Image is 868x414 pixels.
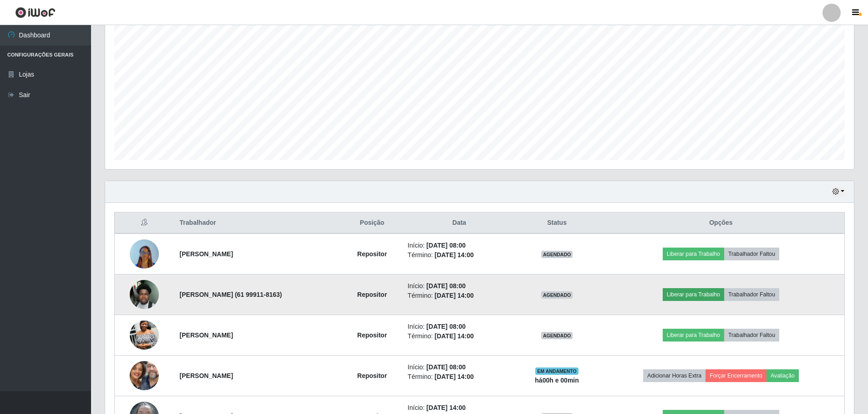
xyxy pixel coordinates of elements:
[130,269,159,321] img: 1747712072680.jpeg
[435,373,474,380] time: [DATE] 14:00
[402,212,517,234] th: Data
[408,403,511,413] li: Início:
[435,332,474,340] time: [DATE] 14:00
[130,316,159,354] img: 1747932042005.jpeg
[426,404,466,411] time: [DATE] 14:00
[408,250,511,260] li: Término:
[180,372,233,379] strong: [PERSON_NAME]
[541,332,573,339] span: AGENDADO
[408,291,511,300] li: Término:
[408,322,511,331] li: Início:
[408,281,511,291] li: Início:
[643,369,706,382] button: Adicionar Horas Extra
[180,250,233,258] strong: [PERSON_NAME]
[724,329,779,342] button: Trabalhador Faltou
[706,369,766,382] button: Forçar Encerramento
[663,288,724,301] button: Liberar para Trabalho
[541,291,573,299] span: AGENDADO
[357,372,387,379] strong: Repositor
[426,323,466,330] time: [DATE] 08:00
[766,369,799,382] button: Avaliação
[15,7,56,18] img: CoreUI Logo
[357,331,387,339] strong: Repositor
[357,291,387,298] strong: Repositor
[174,212,342,234] th: Trabalhador
[598,212,845,234] th: Opções
[663,248,724,260] button: Liberar para Trabalho
[426,282,466,290] time: [DATE] 08:00
[180,331,233,339] strong: [PERSON_NAME]
[180,291,282,298] strong: [PERSON_NAME] (61 99911-8163)
[663,329,724,342] button: Liberar para Trabalho
[357,250,387,258] strong: Repositor
[535,377,579,384] strong: há 00 h e 00 min
[435,251,474,259] time: [DATE] 14:00
[408,372,511,382] li: Término:
[426,242,466,249] time: [DATE] 08:00
[408,362,511,372] li: Início:
[541,251,573,258] span: AGENDADO
[408,241,511,250] li: Início:
[426,363,466,371] time: [DATE] 08:00
[342,212,402,234] th: Posição
[535,367,579,375] span: EM ANDAMENTO
[435,292,474,299] time: [DATE] 14:00
[724,248,779,260] button: Trabalhador Faltou
[516,212,598,234] th: Status
[130,229,159,279] img: 1747711917570.jpeg
[130,343,159,408] img: 1748716470953.jpeg
[724,288,779,301] button: Trabalhador Faltou
[408,331,511,341] li: Término:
